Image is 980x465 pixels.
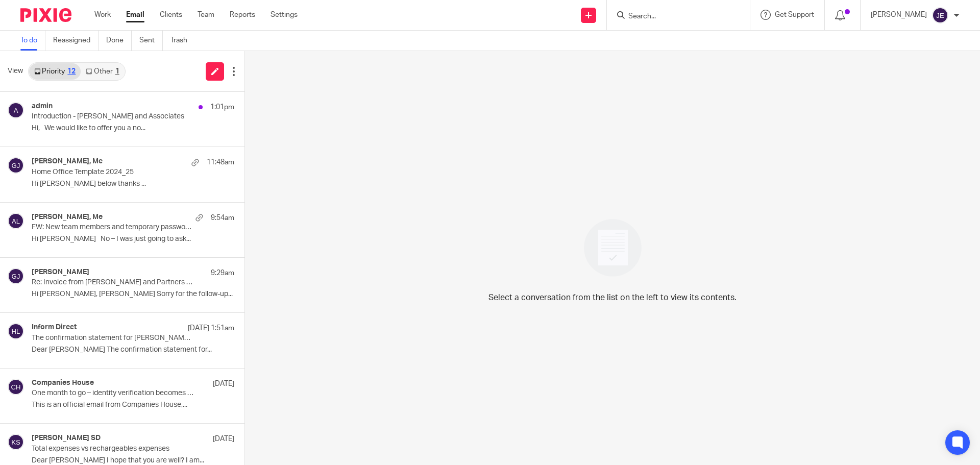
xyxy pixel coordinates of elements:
[211,268,234,278] p: 9:29am
[627,12,719,21] input: Search
[577,212,648,283] img: image
[32,268,89,277] h4: [PERSON_NAME]
[207,157,234,167] p: 11:48am
[94,10,111,20] a: Work
[32,112,194,121] p: Introduction - [PERSON_NAME] and Associates
[32,323,77,332] h4: Inform Direct
[8,379,24,395] img: svg%3E
[67,68,76,75] div: 12
[871,10,927,20] p: [PERSON_NAME]
[8,213,24,229] img: svg%3E
[115,68,119,75] div: 1
[170,31,195,51] a: Trash
[126,10,144,20] a: Email
[81,63,124,80] a: Other1
[160,10,182,20] a: Clients
[32,445,194,453] p: Total expenses vs rechargeables expenses
[188,323,234,333] p: [DATE] 1:51am
[32,278,194,287] p: Re: Invoice from [PERSON_NAME] and Partners for [PERSON_NAME] Consulting Ltd (#3058917) #INV-9493
[106,31,132,51] a: Done
[198,10,214,20] a: Team
[32,334,194,342] p: The confirmation statement for [PERSON_NAME] (WINDSOR) LIMITED needs to be submitted [DATE]
[32,168,194,177] p: Home Office Template 2024_25
[32,401,234,409] p: This is an official email from Companies House,...
[8,66,23,77] span: View
[32,180,234,188] p: Hi [PERSON_NAME] below thanks ...
[932,7,948,23] img: svg%3E
[211,213,234,223] p: 9:54am
[32,379,94,387] h4: Companies House
[213,379,234,389] p: [DATE]
[32,157,103,166] h4: [PERSON_NAME], Me
[32,213,103,222] h4: [PERSON_NAME], Me
[20,31,45,51] a: To do
[32,456,234,465] p: Dear [PERSON_NAME] I hope that you are well? I am...
[775,11,814,18] span: Get Support
[32,223,194,232] p: FW: New team members and temporary passwords - Government Gateway
[32,434,101,443] h4: [PERSON_NAME] SD
[139,31,163,51] a: Sent
[32,290,234,299] p: Hi [PERSON_NAME], [PERSON_NAME] Sorry for the follow-up...
[8,434,24,450] img: svg%3E
[32,235,234,243] p: Hi [PERSON_NAME] No – I was just going to ask...
[271,10,298,20] a: Settings
[32,102,53,111] h4: admin
[20,8,71,22] img: Pixie
[32,124,234,133] p: Hi, We would like to offer you a no...
[32,346,234,354] p: Dear [PERSON_NAME] The confirmation statement for...
[32,389,194,398] p: One month to go – identity verification becomes a requirement from [DATE]
[230,10,255,20] a: Reports
[53,31,99,51] a: Reassigned
[8,268,24,284] img: svg%3E
[210,102,234,112] p: 1:01pm
[8,102,24,118] img: svg%3E
[213,434,234,444] p: [DATE]
[29,63,81,80] a: Priority12
[8,323,24,339] img: svg%3E
[8,157,24,174] img: svg%3E
[488,291,737,304] p: Select a conversation from the list on the left to view its contents.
